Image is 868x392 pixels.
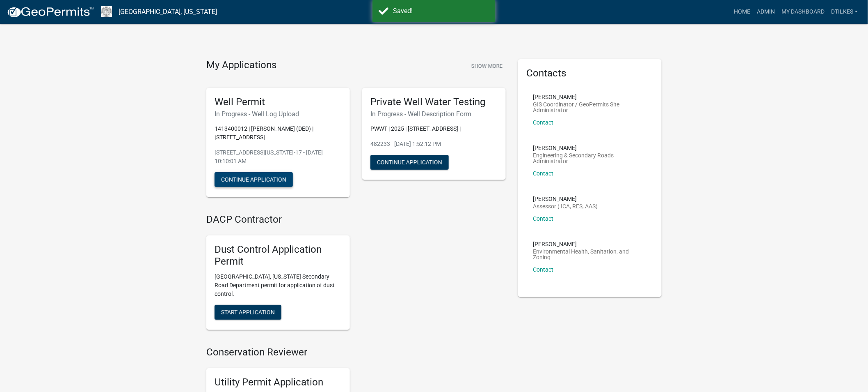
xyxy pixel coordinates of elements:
p: [STREET_ADDRESS][US_STATE]-17 - [DATE] 10:10:01 AM [215,148,342,166]
a: Admin [754,4,778,20]
p: PWWT | 2025 | [STREET_ADDRESS] | [370,125,498,133]
h5: Private Well Water Testing [370,96,498,108]
img: Franklin County, Iowa [101,6,112,17]
p: 1413400012 | [PERSON_NAME] (DED) | [STREET_ADDRESS] [215,125,342,142]
h5: Dust Control Application Permit [215,244,342,267]
a: Contact [533,266,553,273]
h4: Conservation Reviewer [206,346,506,358]
p: Assessor ( ICA, RES, AAS) [533,203,598,209]
p: 482233 - [DATE] 1:52:12 PM [370,140,498,148]
button: Continue Application [215,172,293,187]
button: Continue Application [370,155,449,170]
p: [GEOGRAPHIC_DATA], [US_STATE] Secondary Road Department permit for application of dust control. [215,272,342,298]
a: Contact [533,170,553,177]
a: My Dashboard [778,4,828,20]
a: Contact [533,215,553,222]
span: Start Application [221,309,275,315]
h5: Well Permit [215,96,342,108]
button: Start Application [215,305,281,320]
p: GIS Coordinator / GeoPermits Site Administrator [533,101,647,113]
p: Environmental Health, Sanitation, and Zoning [533,249,647,260]
button: Show More [468,59,506,73]
p: [PERSON_NAME] [533,241,647,247]
h4: DACP Contractor [206,214,506,226]
h5: Contacts [526,67,653,79]
h6: In Progress - Well Description Form [370,110,498,118]
p: [PERSON_NAME] [533,94,647,100]
a: dtilkes [828,4,861,20]
a: Home [731,4,754,20]
a: Contact [533,119,553,126]
div: Saved! [393,6,489,16]
h4: My Applications [206,59,276,71]
p: Engineering & Secondary Roads Administrator [533,152,647,164]
p: [PERSON_NAME] [533,145,647,151]
p: [PERSON_NAME] [533,196,598,202]
h6: In Progress - Well Log Upload [215,110,342,118]
a: [GEOGRAPHIC_DATA], [US_STATE] [119,5,217,19]
h5: Utility Permit Application [215,376,342,388]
